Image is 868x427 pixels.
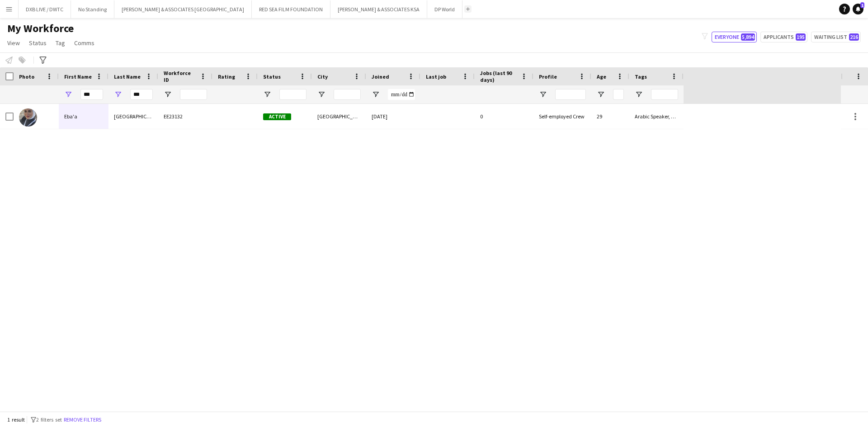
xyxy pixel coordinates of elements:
button: Open Filter Menu [317,90,325,99]
button: Open Filter Menu [372,90,380,99]
input: Last Name Filter Input [130,89,153,100]
button: DP World [427,0,462,18]
span: Last Name [114,73,141,80]
span: Jobs (last 90 days) [480,70,517,83]
span: Rating [218,73,235,80]
button: RED SEA FILM FOUNDATION [252,0,330,18]
button: Open Filter Menu [263,90,271,99]
app-action-btn: Advanced filters [38,55,48,66]
div: [DATE] [366,104,420,129]
button: [PERSON_NAME] & ASSOCIATES [GEOGRAPHIC_DATA] [114,0,252,18]
div: Self-employed Crew [533,104,591,129]
img: Eba [19,108,37,127]
span: View [7,39,20,47]
button: No Standing [71,0,114,18]
span: Photo [19,73,34,80]
span: My Workforce [7,22,74,35]
span: Comms [74,39,94,47]
span: Status [29,39,47,47]
div: 29 [591,104,629,129]
button: Waiting list216 [811,32,861,42]
div: [GEOGRAPHIC_DATA] [108,104,158,129]
input: First Name Filter Input [80,89,103,100]
span: 5,894 [741,33,755,41]
span: 1 [860,2,864,8]
input: Workforce ID Filter Input [180,89,207,100]
button: DXB LIVE / DWTC [19,0,71,18]
a: Tag [52,37,69,49]
input: Tags Filter Input [651,89,678,100]
button: Applicants195 [760,32,807,42]
span: Joined [372,73,389,80]
span: 195 [796,33,806,41]
span: First Name [64,73,92,80]
button: Open Filter Menu [64,90,72,99]
button: Remove filters [62,415,103,425]
input: Status Filter Input [279,89,307,100]
div: [GEOGRAPHIC_DATA] [312,104,366,129]
button: [PERSON_NAME] & ASSOCIATES KSA [330,0,427,18]
a: Comms [71,37,98,49]
input: Joined Filter Input [388,89,415,100]
span: Tag [56,39,65,47]
input: City Filter Input [334,89,361,100]
input: Profile Filter Input [555,89,586,100]
input: Age Filter Input [613,89,624,100]
button: Open Filter Menu [164,90,172,99]
span: Age [597,73,606,80]
span: Active [263,113,291,120]
span: Tags [635,73,647,80]
div: EE23132 [158,104,212,129]
button: Everyone5,894 [712,32,757,42]
div: Arabic Speaker, Coordinator, Done by [PERSON_NAME], Operations, Production, Project Planning & Ma... [629,104,684,129]
span: 216 [849,33,859,41]
div: 0 [475,104,533,129]
a: 1 [853,4,863,14]
span: 2 filters set [36,416,62,423]
a: Status [25,37,50,49]
button: Open Filter Menu [114,90,122,99]
button: Open Filter Menu [597,90,605,99]
div: Eba'a [59,104,108,129]
span: Status [263,73,281,80]
span: City [317,73,328,80]
span: Workforce ID [164,70,196,83]
a: View [4,37,24,49]
button: Open Filter Menu [635,90,643,99]
span: Last job [426,73,446,80]
button: Open Filter Menu [539,90,547,99]
span: Profile [539,73,557,80]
